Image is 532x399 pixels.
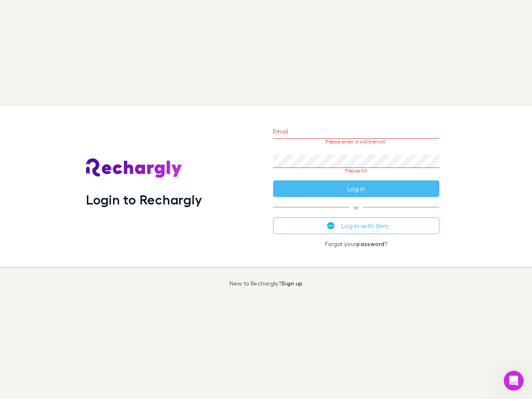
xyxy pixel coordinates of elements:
[273,217,439,234] button: Log in with Xero
[273,207,439,207] span: or
[229,280,303,287] p: New to Rechargly?
[356,240,384,247] a: password
[86,158,182,178] img: Rechargly's Logo
[273,168,439,174] p: Please fill
[273,180,439,197] button: Log in
[273,139,439,145] p: Please enter a valid email.
[281,280,303,287] a: Sign up
[273,241,439,247] p: Forgot your ?
[504,371,524,391] iframe: Intercom live chat
[86,192,202,207] h1: Login to Rechargly
[327,222,335,229] img: Xero's logo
